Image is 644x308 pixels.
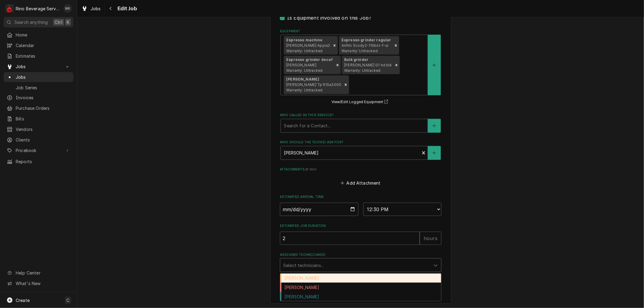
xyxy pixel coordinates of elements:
[392,36,399,55] div: Remove [object Object]
[91,5,101,12] span: Jobs
[280,274,441,283] div: [PERSON_NAME]
[286,77,319,81] strong: [PERSON_NAME]
[344,57,368,62] strong: Bulk grinder
[280,252,441,257] label: Assigned Technician(s)
[341,43,389,53] span: Anfim Scody2-110bst-f-ul Warranty: Untracked
[16,42,70,49] span: Calendar
[106,4,116,13] button: Navigate back
[286,63,322,73] span: [PERSON_NAME] Warranty: Untracked
[4,278,73,288] a: Go to What's New
[63,4,72,13] div: Melissa Rinehart's Avatar
[280,29,441,34] label: Equipment
[4,114,73,124] a: Bills
[280,252,441,272] div: Assigned Technician(s)
[16,53,70,59] span: Estimates
[280,195,441,216] div: Estimated Arrival Time
[4,268,73,278] a: Go to Help Center
[280,113,441,118] label: Who called in this service?
[280,292,441,301] div: [PERSON_NAME]
[393,56,400,75] div: Remove [object Object]
[66,297,69,303] span: C
[280,29,441,106] div: Equipment
[16,116,70,122] span: Bills
[16,270,70,276] span: Help Center
[280,283,441,292] div: [PERSON_NAME]
[420,232,441,245] div: hours
[16,63,61,70] span: Jobs
[286,38,323,42] strong: Espresso machine
[428,119,441,133] button: Create New Contact
[428,146,441,160] button: Create New Contact
[16,32,70,38] span: Home
[4,124,73,134] a: Vendors
[331,36,338,55] div: Remove [object Object]
[16,105,70,111] span: Purchase Orders
[4,103,73,113] a: Purchase Orders
[280,167,441,172] label: Attachments
[4,17,73,27] button: Search anythingCtrlK
[286,43,330,53] span: [PERSON_NAME] Appia2 Warranty: Untracked
[280,203,358,216] input: Date
[280,224,441,245] div: Estimated Job Duration
[16,298,30,303] span: Create
[428,35,441,95] button: Create New Equipment
[4,51,73,61] a: Estimates
[16,84,70,91] span: Job Series
[341,38,391,42] strong: Espresso grinder regular
[4,62,73,71] a: Go to Jobs
[280,195,441,199] label: Estimated Arrival Time
[287,14,371,21] label: Is Equipment involved on this Job?
[286,82,341,92] span: [PERSON_NAME] Tp1t10a3000 Warranty: Untracked
[286,57,333,62] strong: Espresso grinder decaf
[432,124,436,128] svg: Create New Contact
[5,4,14,13] div: Rino Beverage Service's Avatar
[79,4,103,14] a: Jobs
[116,5,137,13] span: Edit Job
[16,158,70,165] span: Reports
[4,135,73,145] a: Clients
[5,4,14,13] div: R
[280,224,441,228] label: Estimated Job Duration
[340,179,382,187] button: Add Attachment
[334,56,341,75] div: Remove [object Object]
[16,280,70,287] span: What's New
[63,4,72,13] div: MR
[16,126,70,132] span: Vendors
[432,63,436,67] svg: Create New Equipment
[16,74,70,80] span: Jobs
[14,19,48,25] span: Search anything
[331,98,391,106] button: View/Edit Logged Equipment
[305,168,316,171] span: ( if any )
[280,167,441,187] div: Attachments
[432,151,436,155] svg: Create New Contact
[280,140,441,145] label: Who should the tech(s) ask for?
[16,94,70,101] span: Invoices
[4,157,73,167] a: Reports
[67,19,69,25] span: K
[280,113,441,132] div: Who called in this service?
[344,63,392,73] span: [PERSON_NAME] G1 hd blk Warranty: Untracked
[4,83,73,93] a: Job Series
[16,137,70,143] span: Clients
[16,147,61,154] span: Pricebook
[16,5,60,12] div: Rino Beverage Service
[4,30,73,40] a: Home
[55,19,62,25] span: Ctrl
[4,72,73,82] a: Jobs
[4,40,73,50] a: Calendar
[4,93,73,103] a: Invoices
[280,140,441,160] div: Who should the tech(s) ask for?
[4,145,73,155] a: Go to Pricebook
[363,203,442,216] select: Time Select
[342,75,349,94] div: Remove [object Object]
